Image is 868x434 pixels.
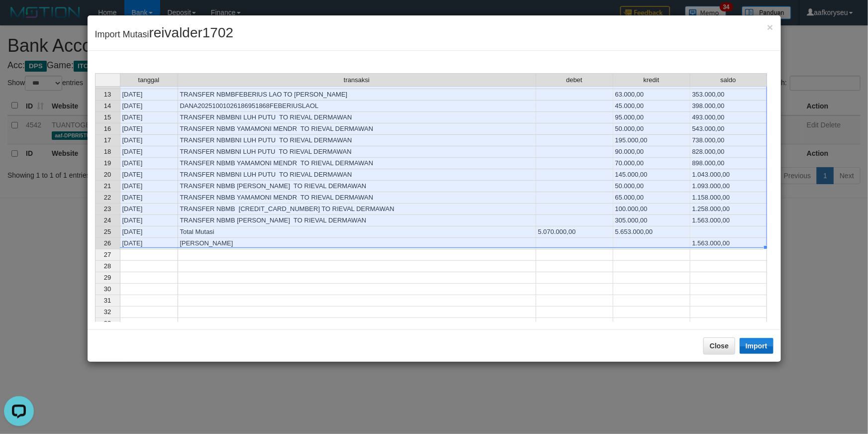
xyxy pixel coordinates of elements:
td: 5.070.000,00 [536,226,613,238]
span: transaksi [344,77,370,84]
td: [DATE] [120,169,178,181]
td: 145.000,00 [613,169,690,181]
td: 543.000,00 [690,123,767,135]
td: [DATE] [120,192,178,204]
td: 398.000,00 [690,101,767,112]
td: TRANSFER NBMB YAMAMONI MENDR TO RIEVAL DERMAWAN [178,158,536,169]
button: Close [767,22,773,32]
td: 63.000,00 [613,89,690,101]
span: tanggal [138,77,160,84]
span: saldo [720,77,736,84]
td: 45.000,00 [613,101,690,112]
span: 17 [104,136,111,144]
td: 95.000,00 [613,112,690,123]
th: Select whole grid [95,73,120,87]
td: 353.000,00 [690,89,767,101]
td: 50.000,00 [613,123,690,135]
span: 13 [104,91,111,98]
button: Open LiveChat chat widget [4,4,34,34]
td: [DATE] [120,181,178,192]
button: Import [740,338,773,354]
td: [DATE] [120,158,178,169]
span: 27 [104,251,111,258]
td: 1.258.000,00 [690,204,767,215]
span: 18 [104,148,111,155]
button: Close [703,337,735,354]
td: 305.000,00 [613,215,690,226]
td: [DATE] [120,89,178,101]
span: × [767,21,773,33]
td: TRANSFER NBMBNI LUH PUTU TO RIEVAL DERMAWAN [178,135,536,146]
span: 32 [104,308,111,316]
span: 28 [104,262,111,270]
span: 16 [104,125,111,132]
td: [DATE] [120,123,178,135]
td: 65.000,00 [613,192,690,204]
td: [DATE] [120,226,178,238]
span: 26 [104,239,111,247]
td: 738.000,00 [690,135,767,146]
span: 19 [104,159,111,167]
span: 29 [104,274,111,281]
td: TRANSFER NBMB YAMAMONI MENDR TO RIEVAL DERMAWAN [178,192,536,204]
td: DANA20251001026186951868FEBERIUSLAOL [178,101,536,112]
td: 1.563.000,00 [690,215,767,226]
span: 15 [104,113,111,121]
td: 1.043.000,00 [690,169,767,181]
span: 20 [104,171,111,178]
td: [DATE] [120,101,178,112]
span: kredit [644,77,660,84]
td: TRANSFER NBMBNl LUH​ PUTU TO RIEVAL DERMAWAN [178,146,536,158]
td: 100.000,00 [613,204,690,215]
td: TRANSFER NBMB [PERSON_NAME] TO RIEVAL DERMAWAN [178,181,536,192]
span: Import Mutasi [95,29,234,39]
span: 22 [104,194,111,201]
td: 1.158.000,00 [690,192,767,204]
td: 898.000,00 [690,158,767,169]
td: TRANSFER NBMBFEBERlUS LAO TO [PERSON_NAME] [178,89,536,101]
td: 828.000,00 [690,146,767,158]
span: 21 [104,182,111,190]
td: [DATE] [120,238,178,249]
td: [PERSON_NAME] [178,238,536,249]
span: reivalder1702 [149,25,234,40]
span: debet [566,77,582,84]
span: 30 [104,285,111,293]
span: 23 [104,205,111,213]
td: [DATE] [120,135,178,146]
td: 5.653.000,00 [613,226,690,238]
td: TRANSFER NBMB [CREDIT_CARD_NUMBER] TO RIEVAL DERMAWAN [178,204,536,215]
td: TRANSFER NBMB [PERSON_NAME] TO RIEVAL DERMAWAN [178,215,536,226]
td: TRANSFER NBMBNI LUH PUTU TO RIEVAL DERMAWAN [178,169,536,181]
span: 31 [104,297,111,304]
td: Total Mutasi [178,226,536,238]
td: 90.000,00 [613,146,690,158]
td: TRANSFER NBMB YAMAMONI MENDR TO RIEVAL DERMAWAN [178,123,536,135]
td: 493.000,00 [690,112,767,123]
td: TRANSFER NBMBNI LUH PUTU TO RIEVAL DERMAWAN [178,112,536,123]
td: 50.000,00 [613,181,690,192]
span: 33 [104,320,111,327]
span: 25 [104,228,111,235]
td: 1.093.000,00 [690,181,767,192]
td: [DATE] [120,215,178,226]
td: 195.000,00 [613,135,690,146]
span: 14 [104,102,111,109]
td: [DATE] [120,204,178,215]
td: 1.563.000,00 [690,238,767,249]
td: [DATE] [120,146,178,158]
td: [DATE] [120,112,178,123]
span: 24 [104,217,111,224]
td: 70.000,00 [613,158,690,169]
